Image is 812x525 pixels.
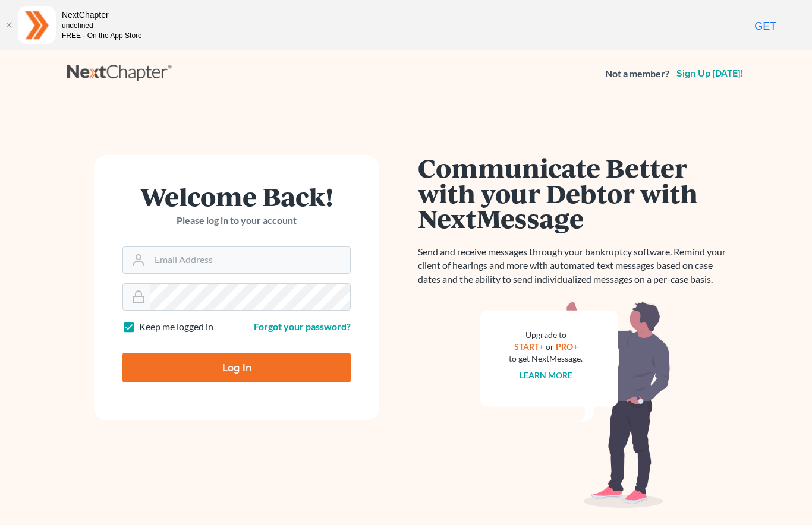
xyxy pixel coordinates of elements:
a: Forgot your password? [254,321,351,332]
div: Upgrade to [509,329,583,341]
h1: Communicate Better with your Debtor with NextMessage [418,155,733,231]
div: to get NextMessage. [509,353,583,365]
a: Learn more [520,370,572,380]
div: undefined [62,21,142,31]
label: Keep me logged in [139,320,213,334]
input: Email Address [150,247,350,273]
span: or [546,341,554,352]
a: Sign up [DATE]! [674,69,745,78]
img: nextmessage_bg-59042aed3d76b12b5cd301f8e5b87938c9018125f34e5fa2b7a6b67550977c72.svg [480,301,671,508]
input: Log In [122,353,351,382]
a: GET [725,19,806,34]
strong: Not a member? [605,67,669,81]
div: NextChapter [62,9,142,21]
h1: Welcome Back! [122,184,351,209]
a: PRO+ [556,341,578,352]
p: Please log in to your account [122,214,351,227]
p: Send and receive messages through your bankruptcy software. Remind your client of hearings and mo... [418,245,733,286]
div: FREE - On the App Store [62,31,142,41]
span: GET [754,20,776,32]
a: START+ [514,341,544,352]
